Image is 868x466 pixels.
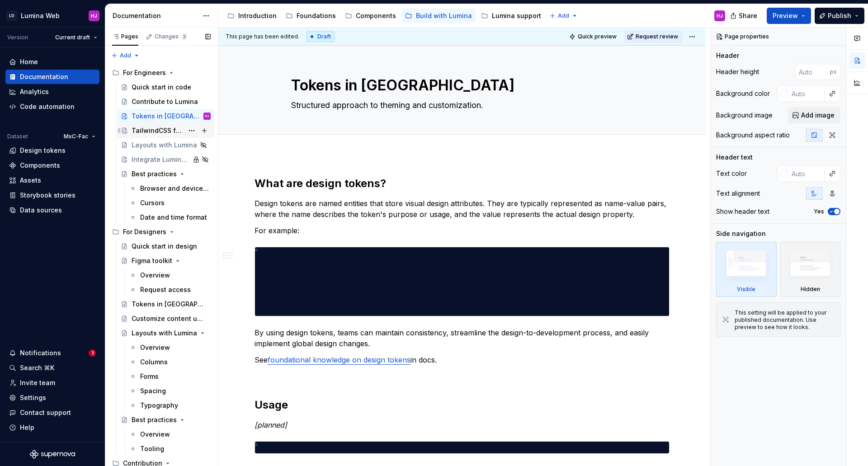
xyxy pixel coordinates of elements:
[716,189,760,198] div: Text alignment
[578,33,617,40] span: Quick preview
[5,55,99,69] a: Home
[117,109,214,123] a: Tokens in [GEOGRAPHIC_DATA]HJ
[117,254,214,268] a: Figma toolkit
[55,34,90,41] span: Current draft
[132,126,184,135] div: TailwindCSS for Lumina
[126,196,214,210] a: Cursors
[126,340,214,355] a: Overview
[20,102,75,111] div: Code automation
[739,11,757,20] span: Share
[547,9,580,22] button: Add
[255,354,670,365] p: See in docs.
[126,398,214,413] a: Typography
[117,94,214,109] a: Contribute to Lumina
[828,11,851,20] span: Publish
[132,329,197,338] div: Layouts with Lumina
[117,239,214,254] a: Quick start in design
[788,107,840,123] button: Add image
[795,64,830,80] input: Auto
[113,11,198,20] div: Documentation
[91,12,97,19] div: HJ
[60,130,99,143] button: MxC-Fac
[297,11,336,20] div: Foundations
[123,227,166,236] div: For Designers
[356,11,396,20] div: Components
[126,210,214,225] a: Date and time format
[64,133,88,140] span: MxC-Fac
[89,349,96,357] span: 1
[132,314,206,323] div: Customize content using slot
[716,67,759,76] div: Header height
[716,111,773,120] div: Background image
[108,66,214,80] div: For Engineers
[716,153,753,162] div: Header text
[108,49,142,62] button: Add
[5,361,99,375] button: Search ⌘K
[117,167,214,181] a: Best practices
[20,72,68,81] div: Documentation
[132,155,190,164] div: Integrate Lumina in apps
[140,343,170,352] div: Overview
[117,311,214,326] a: Customize content using slot
[20,206,62,215] div: Data sources
[5,158,99,173] a: Components
[132,256,172,265] div: Figma toolkit
[20,191,75,200] div: Storybook stories
[716,89,770,98] div: Background color
[5,99,99,114] a: Code automation
[20,408,71,417] div: Contact support
[20,146,66,155] div: Design tokens
[20,87,49,96] div: Analytics
[717,12,723,19] div: HJ
[5,391,99,405] a: Settings
[132,169,177,179] div: Best practices
[780,242,841,297] div: Hidden
[566,30,621,43] button: Quick preview
[624,30,682,43] button: Request review
[117,80,214,94] a: Quick start in code
[205,112,209,121] div: HJ
[268,355,410,364] a: foundational knowledge on design tokens
[5,203,99,217] a: Data sources
[5,85,99,99] a: Analytics
[5,143,99,158] a: Design tokens
[788,165,825,182] input: Auto
[112,33,138,40] div: Pages
[126,282,214,297] a: Request access
[255,327,670,349] p: By using design tokens, teams can maintain consistency, streamline the design-to-development proc...
[20,423,34,432] div: Help
[140,401,178,410] div: Typography
[120,52,131,59] span: Add
[238,11,277,20] div: Introduction
[20,176,41,185] div: Assets
[289,98,631,113] textarea: Structured approach to theming and customization.
[773,11,798,20] span: Preview
[5,188,99,202] a: Storybook stories
[126,181,214,196] a: Browser and device support
[815,8,864,24] button: Publish
[140,271,170,280] div: Overview
[140,444,164,453] div: Tooling
[558,12,569,19] span: Add
[132,112,202,121] div: Tokens in [GEOGRAPHIC_DATA]
[830,68,837,75] p: px
[126,369,214,384] a: Forms
[737,286,755,293] div: Visible
[5,346,99,360] button: Notifications1
[126,442,214,456] a: Tooling
[477,9,545,23] a: Lumina support
[416,11,472,20] div: Build with Lumina
[224,9,280,23] a: Introduction
[20,393,46,402] div: Settings
[716,242,777,297] div: Visible
[51,31,101,44] button: Current draft
[255,177,386,190] strong: What are design tokens?
[767,8,811,24] button: Preview
[140,430,170,439] div: Overview
[140,184,209,193] div: Browser and device support
[735,309,835,331] div: This setting will be applied to your published documentation. Use preview to see how it looks.
[5,405,99,420] button: Contact support
[117,152,214,167] a: Integrate Lumina in apps
[180,33,188,40] span: 3
[108,225,214,239] div: For Designers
